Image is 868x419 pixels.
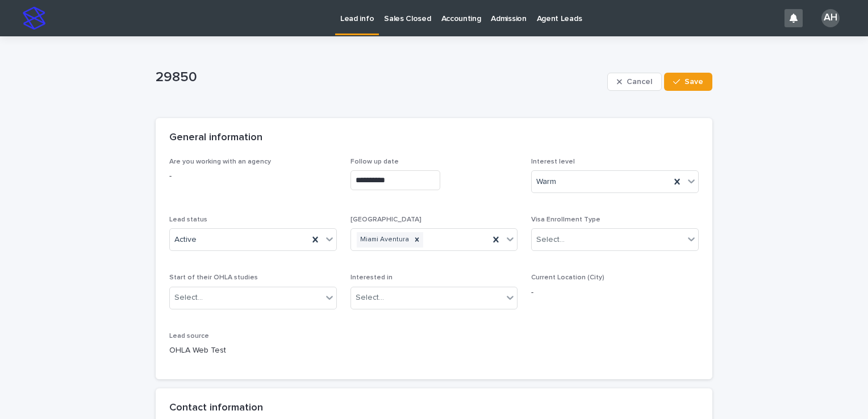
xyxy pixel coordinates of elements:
span: Start of their OHLA studies [169,274,258,281]
p: 29850 [156,69,603,86]
span: Follow up date [350,158,399,165]
img: stacker-logo-s-only.png [23,7,45,30]
p: - [169,170,337,182]
button: Cancel [607,73,662,91]
button: Save [664,73,712,91]
span: Lead source [169,333,209,340]
span: Lead status [169,216,207,223]
div: Select... [174,292,203,304]
span: Cancel [627,78,652,86]
span: Current Location (City) [531,274,604,281]
span: [GEOGRAPHIC_DATA] [350,216,422,223]
div: Miami Aventura [357,232,411,248]
span: Active [174,234,197,246]
div: Select... [536,234,565,246]
span: Are you working with an agency [169,158,271,165]
span: Visa Enrollment Type [531,216,600,223]
span: Interest level [531,158,575,165]
span: Save [685,78,703,86]
div: AH [821,9,840,27]
span: Warm [536,176,556,188]
h2: General information [169,132,262,144]
div: Select... [356,292,384,304]
p: - [531,287,699,299]
p: OHLA Web Test [169,345,337,357]
h2: Contact information [169,402,263,414]
span: Interested in [350,274,393,281]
